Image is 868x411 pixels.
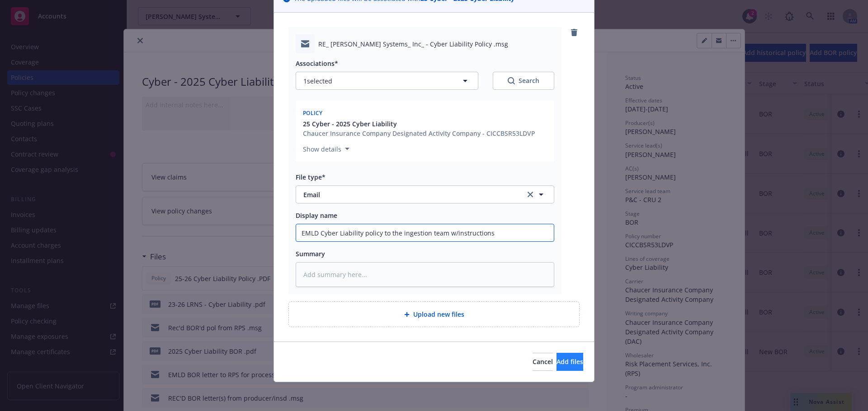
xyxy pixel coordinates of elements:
span: Cancel [533,357,553,366]
span: Add files [557,357,583,366]
div: Upload new files [288,301,580,327]
button: Add files [557,353,583,371]
span: Upload new files [413,309,464,319]
button: Cancel [533,353,553,371]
